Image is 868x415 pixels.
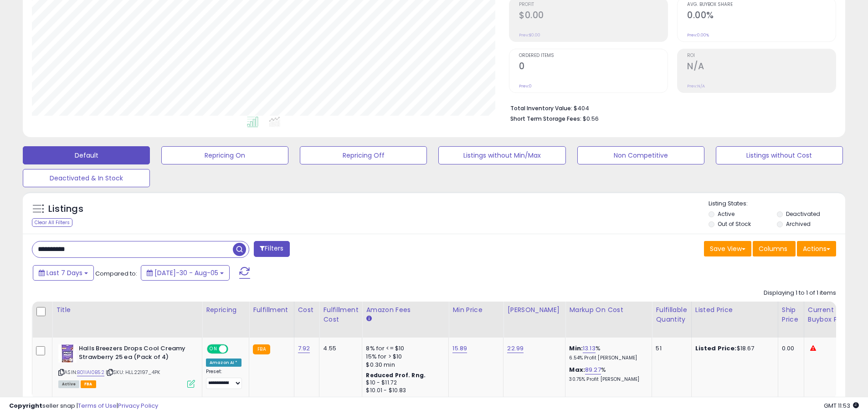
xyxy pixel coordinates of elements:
[782,344,797,353] div: 0.00
[704,241,751,256] button: Save View
[583,344,596,353] a: 13.13
[718,220,751,228] label: Out of Stock
[687,61,836,73] h2: N/A
[519,10,668,22] h2: $0.00
[366,387,442,395] div: $10.01 - $10.83
[687,2,836,7] span: Avg. Buybox Share
[23,169,150,187] button: Deactivated & In Stock
[206,305,245,315] div: Repricing
[141,265,230,281] button: [DATE]-30 - Aug-05
[569,366,645,383] div: %
[9,402,158,410] div: seller snap | |
[58,380,79,388] span: All listings currently available for purchase on Amazon
[366,305,445,315] div: Amazon Fees
[519,2,668,7] span: Profit
[519,61,668,73] h2: 0
[510,115,581,123] b: Short Term Storage Fees:
[519,53,668,58] span: Ordered Items
[656,344,684,353] div: 51
[56,305,198,315] div: Title
[585,365,601,374] a: 89.27
[366,353,442,361] div: 15% for > $10
[695,305,774,315] div: Listed Price
[298,344,310,353] a: 7.92
[323,305,358,324] div: Fulfillment Cost
[253,305,290,315] div: Fulfillment
[366,379,442,387] div: $10 - $11.72
[58,344,195,387] div: ASIN:
[227,345,241,353] span: OFF
[79,344,190,364] b: Halls Breezers Drops Cool Creamy Strawberry 25 ea (Pack of 4)
[695,344,771,353] div: $18.67
[206,369,242,389] div: Preset:
[569,365,585,374] b: Max:
[106,369,160,376] span: | SKU: HLL22197_4PK
[507,305,561,315] div: [PERSON_NAME]
[298,305,316,315] div: Cost
[510,102,829,113] li: $404
[695,344,737,353] b: Listed Price:
[58,344,77,363] img: 41tGvo37koL._SL40_.jpg
[687,10,836,22] h2: 0.00%
[519,83,532,89] small: Prev: 0
[709,200,845,208] p: Listing States:
[759,244,787,253] span: Columns
[81,380,96,388] span: FBA
[95,269,137,278] span: Compared to:
[565,302,652,338] th: The percentage added to the cost of goods (COGS) that forms the calculator for Min & Max prices.
[154,268,218,277] span: [DATE]-30 - Aug-05
[300,146,427,164] button: Repricing Off
[46,268,82,277] span: Last 7 Days
[687,32,709,38] small: Prev: 0.00%
[656,305,687,324] div: Fulfillable Quantity
[366,344,442,353] div: 8% for <= $10
[510,104,572,112] b: Total Inventory Value:
[366,361,442,369] div: $0.30 min
[786,210,820,218] label: Deactivated
[77,369,104,376] a: B01IAI0B52
[9,401,42,410] strong: Copyright
[253,344,270,354] small: FBA
[569,355,645,361] p: 6.54% Profit [PERSON_NAME]
[323,344,355,353] div: 4.55
[438,146,565,164] button: Listings without Min/Max
[569,376,645,383] p: 30.75% Profit [PERSON_NAME]
[753,241,796,256] button: Columns
[687,53,836,58] span: ROI
[764,289,836,297] div: Displaying 1 to 1 of 1 items
[208,345,219,353] span: ON
[452,344,467,353] a: 15.89
[507,344,524,353] a: 22.99
[452,305,499,315] div: Min Price
[48,203,83,215] h5: Listings
[583,114,599,123] span: $0.56
[797,241,836,256] button: Actions
[716,146,843,164] button: Listings without Cost
[161,146,288,164] button: Repricing On
[569,344,645,361] div: %
[808,305,855,324] div: Current Buybox Price
[32,218,72,227] div: Clear All Filters
[569,305,648,315] div: Markup on Cost
[254,241,289,257] button: Filters
[519,32,540,38] small: Prev: $0.00
[118,401,158,410] a: Privacy Policy
[78,401,117,410] a: Terms of Use
[786,220,811,228] label: Archived
[718,210,734,218] label: Active
[206,359,241,367] div: Amazon AI *
[366,315,371,323] small: Amazon Fees.
[577,146,704,164] button: Non Competitive
[366,371,426,379] b: Reduced Prof. Rng.
[782,305,800,324] div: Ship Price
[569,344,583,353] b: Min:
[824,401,859,410] span: 2025-08-13 11:53 GMT
[23,146,150,164] button: Default
[33,265,94,281] button: Last 7 Days
[687,83,705,89] small: Prev: N/A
